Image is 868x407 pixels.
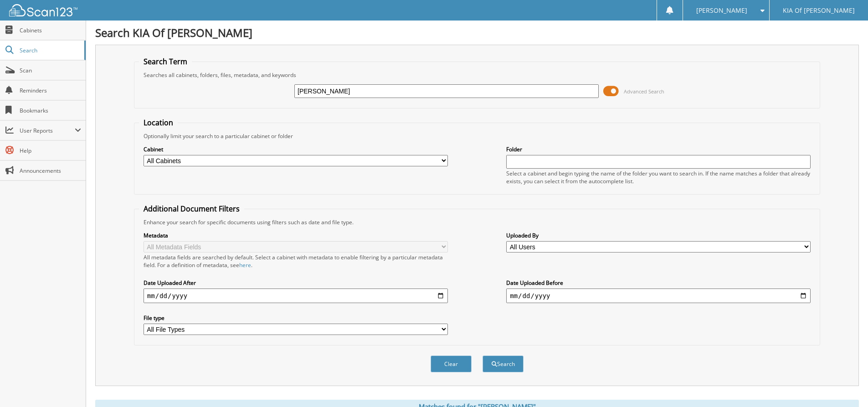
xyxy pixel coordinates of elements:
legend: Location [139,118,178,128]
span: Reminders [20,87,81,94]
span: Help [20,147,81,155]
label: Uploaded By [506,232,811,239]
span: Search [20,46,80,54]
span: Bookmarks [20,107,81,114]
button: Search [483,355,524,372]
legend: Additional Document Filters [139,204,244,214]
div: Optionally limit your search to a particular cabinet or folder [139,132,815,140]
label: Folder [506,145,811,153]
div: Enhance your search for specific documents using filters such as date and file type. [139,218,815,226]
label: Date Uploaded After [144,279,448,287]
h1: Search KIA Of [PERSON_NAME] [95,25,859,40]
label: Date Uploaded Before [506,279,811,287]
span: Cabinets [20,26,81,34]
span: User Reports [20,127,75,134]
span: Scan [20,67,81,74]
label: File type [144,314,448,322]
div: All metadata fields are searched by default. Select a cabinet with metadata to enable filtering b... [144,253,448,269]
input: start [144,289,448,303]
span: [PERSON_NAME] [696,8,747,13]
a: here [239,261,251,269]
label: Cabinet [144,145,448,153]
label: Metadata [144,232,448,239]
button: Clear [431,355,472,372]
img: scan123-logo-white.svg [9,4,77,16]
span: KIA Of [PERSON_NAME] [783,8,855,13]
div: Select a cabinet and begin typing the name of the folder you want to search in. If the name match... [506,170,811,185]
span: Advanced Search [624,88,664,95]
input: end [506,289,811,303]
div: Searches all cabinets, folders, files, metadata, and keywords [139,71,815,79]
legend: Search Term [139,57,192,67]
span: Announcements [20,167,81,175]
